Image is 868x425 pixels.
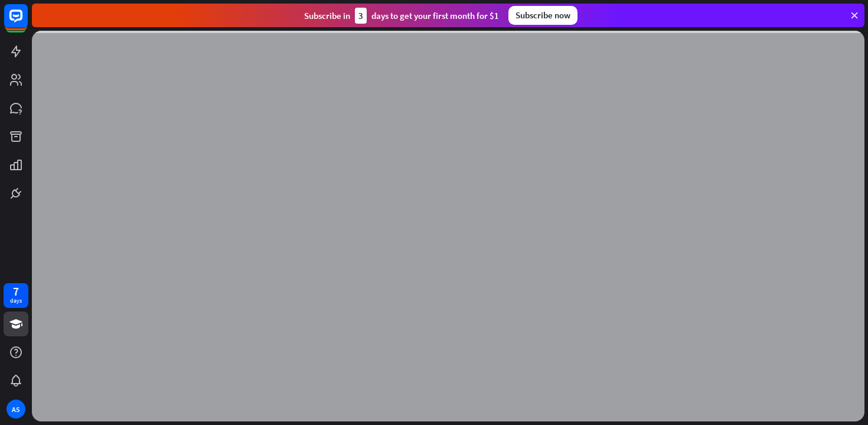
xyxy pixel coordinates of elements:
[6,400,25,418] div: AS
[508,6,577,25] div: Subscribe now
[4,283,28,308] a: 7 days
[304,8,499,24] div: Subscribe in days to get your first month for $1
[355,8,367,24] div: 3
[10,297,22,305] div: days
[13,286,19,297] div: 7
